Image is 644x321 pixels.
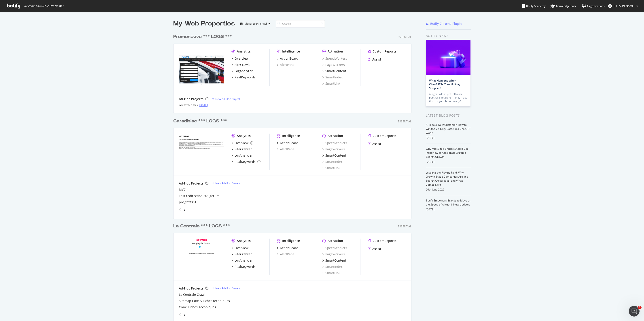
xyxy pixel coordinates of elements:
[277,252,295,256] a: AlertPanel
[322,69,346,73] a: SmartContent
[372,247,381,251] div: Assist
[179,187,186,192] div: MVC
[212,286,240,290] a: New Ad-Hoc Project
[179,200,196,204] div: pro_text301
[426,147,468,159] a: Why Mid-Sized Brands Should Use IndexNow to Accelerate Organic Search Growth
[179,299,230,303] div: Sitemap Cote & Fiches techniques
[398,35,411,39] div: Essential
[179,49,224,85] img: promoneuve.fr
[429,92,467,103] div: AI agents don’t just influence purchase decisions — they make them. Is your brand ready?
[280,56,298,61] div: ActionBoard
[322,147,345,151] div: PageWorkers
[235,56,248,61] div: Overview
[177,206,183,213] div: angle-left
[426,199,470,206] a: Botify Empowers Brands to Move at the Speed of AI with 6 New Updates
[325,258,346,263] div: SmartContent
[235,252,252,256] div: SiteCrawler
[277,246,298,250] a: ActionBoard
[276,20,325,28] input: Search
[235,75,256,80] div: RealKeywords
[368,239,396,243] a: CustomReports
[237,134,251,138] div: Analytics
[322,252,345,256] div: PageWorkers
[231,141,253,145] a: Overview
[522,4,546,8] div: Botify Academy
[398,120,411,123] div: Essential
[429,79,460,90] a: What Happens When ChatGPT Is Your Holiday Shopper?
[235,264,256,269] div: RealKeywords
[235,141,248,145] div: Overview
[282,49,300,54] div: Intelligence
[426,136,471,140] div: [DATE]
[322,81,340,86] a: SmartLink
[231,63,252,67] a: SiteCrawler
[322,271,340,275] a: SmartLink
[277,63,295,67] div: AlertPanel
[231,258,253,263] a: LogAnalyzer
[328,49,343,54] div: Activation
[426,40,470,75] img: What Happens When ChatGPT Is Your Holiday Shopper?
[277,56,298,61] a: ActionBoard
[605,2,642,10] button: [PERSON_NAME]
[179,286,203,291] div: Ad-Hoc Projects
[322,264,343,269] a: SmartIndex
[322,56,347,61] a: SpeedWorkers
[231,153,253,158] a: LogAnalyzer
[322,75,343,80] a: SmartIndex
[373,49,396,54] div: CustomReports
[277,147,295,151] a: AlertPanel
[398,224,411,228] div: Essential
[282,134,300,138] div: Intelligence
[173,19,235,28] div: My Web Properties
[215,97,240,101] div: New Ad-Hoc Project
[426,113,471,118] div: Latest Blog Posts
[179,97,203,101] div: Ad-Hoc Projects
[244,22,267,25] div: Most recent crawl
[277,141,298,145] a: ActionBoard
[373,239,396,243] div: CustomReports
[638,306,642,309] span: 1
[322,141,347,145] a: SpeedWorkers
[231,252,252,256] a: SiteCrawler
[215,286,240,290] div: New Ad-Hoc Project
[614,4,635,8] span: NASSAR Léa
[212,97,240,101] a: New Ad-Hoc Project
[430,21,462,26] div: Botify Chrome Plugin
[322,166,340,170] a: SmartLink
[322,153,346,158] a: SmartContent
[179,134,224,170] img: caradisiac.com
[212,181,240,185] a: New Ad-Hoc Project
[426,208,471,212] div: [DATE]
[280,141,298,145] div: ActionBoard
[183,208,186,212] div: angle-right
[322,159,343,164] div: SmartIndex
[582,4,605,8] div: Organizations
[231,147,252,151] a: SiteCrawler
[325,153,346,158] div: SmartContent
[199,103,208,107] a: [DATE]
[177,311,183,318] div: angle-left
[629,306,640,317] iframe: Intercom live chat
[235,69,253,73] div: LogAnalyzer
[237,239,251,243] div: Analytics
[179,103,196,107] a: recette-dev
[235,159,256,164] div: RealKeywords
[426,171,468,187] a: Leveling the Playing Field: Why Growth-Stage Companies Are at a Search Crossroads, and What Comes...
[231,246,248,250] a: Overview
[368,134,396,138] a: CustomReports
[235,147,252,151] div: SiteCrawler
[372,142,381,146] div: Assist
[183,313,186,317] div: angle-right
[368,49,396,54] a: CustomReports
[426,21,462,26] a: Botify Chrome Plugin
[325,69,346,73] div: SmartContent
[231,69,253,73] a: LogAnalyzer
[23,4,64,8] span: Welcome back, [PERSON_NAME] !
